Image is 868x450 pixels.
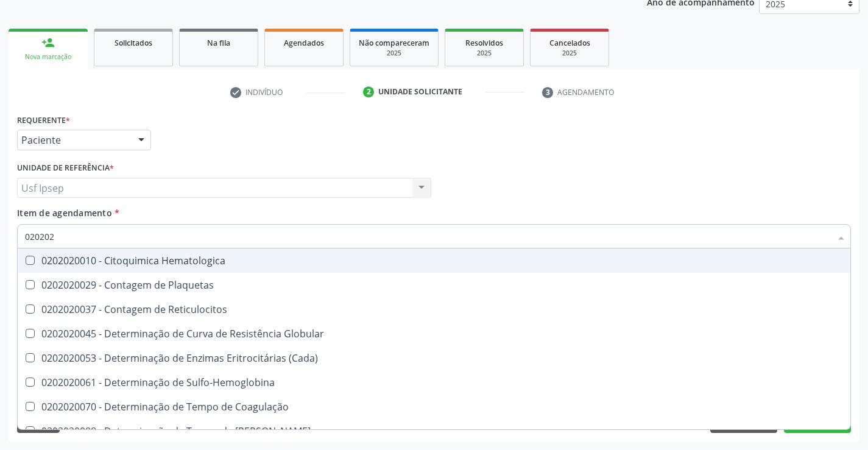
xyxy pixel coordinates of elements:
div: 0202020088 - Determinação de Tempo de [PERSON_NAME] [25,426,843,436]
div: 0202020045 - Determinação de Curva de Resistência Globular [25,329,843,339]
div: 0202020061 - Determinação de Sulfo-Hemoglobina [25,378,843,387]
label: Requerente [17,111,70,130]
div: 0202020053 - Determinação de Enzimas Eritrocitárias (Cada) [25,353,843,363]
span: Solicitados [115,38,152,48]
div: 2025 [359,49,429,58]
label: Unidade de referência [17,159,114,178]
div: Unidade solicitante [378,86,462,97]
span: Na fila [207,38,230,48]
div: 0202020037 - Contagem de Reticulocitos [25,304,843,314]
span: Não compareceram [359,38,429,48]
div: 0202020010 - Citoquimica Hematologica [25,256,843,265]
div: 0202020029 - Contagem de Plaquetas [25,280,843,290]
input: Buscar por procedimentos [25,224,831,248]
div: person_add [41,36,55,49]
span: Agendados [284,38,324,48]
div: Nova marcação [17,52,79,62]
span: Paciente [21,134,126,146]
div: 0202020070 - Determinação de Tempo de Coagulação [25,402,843,412]
span: Item de agendamento [17,207,112,219]
div: 2 [363,86,374,97]
div: 2025 [454,49,515,58]
span: Resolvidos [465,38,503,48]
div: 2025 [539,49,600,58]
span: Cancelados [549,38,590,48]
